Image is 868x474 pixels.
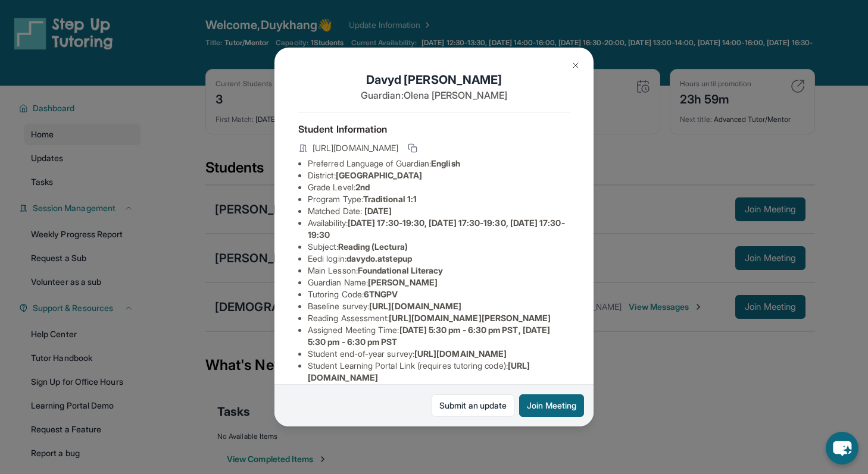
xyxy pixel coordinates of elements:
span: Foundational Literacy [358,265,443,275]
span: English [431,158,460,168]
li: Reading Assessment : [308,312,570,324]
span: [DATE] 17:30-19:30, [DATE] 17:30-19:30, [DATE] 17:30-19:30 [308,218,565,240]
p: Guardian: Olena [PERSON_NAME] [298,88,570,102]
li: Student end-of-year survey : [308,348,570,360]
li: Grade Level: [308,181,570,193]
li: Program Type: [308,193,570,205]
span: [GEOGRAPHIC_DATA] [336,170,422,180]
a: Submit an update [432,394,514,417]
span: [URL][DOMAIN_NAME] [414,349,507,359]
h1: Davyd [PERSON_NAME] [298,71,570,88]
li: Subject : [308,241,570,253]
span: 6TNGPV [364,289,398,299]
li: Eedi login : [308,253,570,265]
li: Matched Date: [308,205,570,217]
li: Student Learning Portal Link (requires tutoring code) : [308,360,570,384]
li: Assigned Meeting Time : [308,324,570,348]
li: District: [308,169,570,181]
li: Baseline survey : [308,300,570,312]
li: Tutoring Code : [308,288,570,300]
span: Traditional 1:1 [363,194,417,204]
span: Reading (Lectura) [338,241,408,252]
h4: Student Information [298,122,570,136]
span: [URL][DOMAIN_NAME] [369,301,461,311]
span: [DATE] 5:30 pm - 6:30 pm PST, [DATE] 5:30 pm - 6:30 pm PST [308,325,550,347]
span: davydo.atstepup [346,253,412,263]
span: [URL][DOMAIN_NAME][PERSON_NAME] [389,313,551,323]
span: [URL][DOMAIN_NAME] [313,142,398,154]
li: Main Lesson : [308,265,570,277]
span: [PERSON_NAME] [368,277,438,287]
li: Student Direct Learning Portal Link (no tutoring code required) : [308,384,570,407]
span: [DATE] [364,206,392,216]
img: Close Icon [571,61,580,70]
button: Copy link [405,141,420,155]
span: 2nd [355,182,370,192]
li: Guardian Name : [308,277,570,288]
button: chat-button [826,432,858,464]
button: Join Meeting [519,394,584,417]
li: Availability: [308,217,570,241]
li: Preferred Language of Guardian: [308,158,570,169]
